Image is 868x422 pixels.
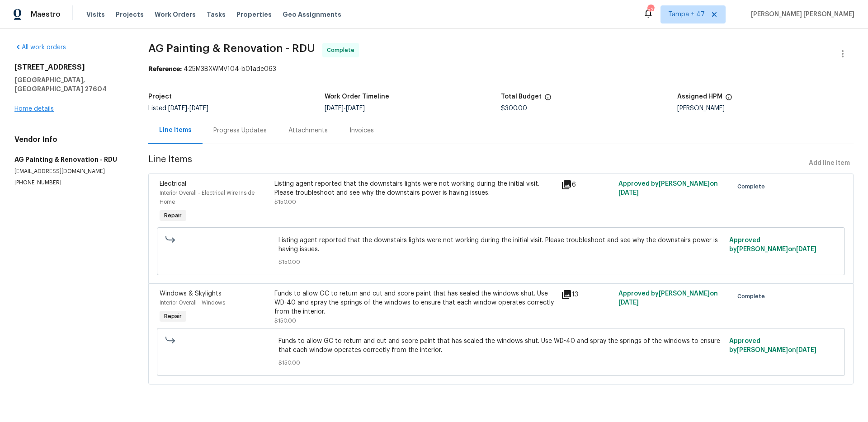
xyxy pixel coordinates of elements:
div: Listing agent reported that the downstairs lights were not working during the initial visit. Plea... [274,179,556,197]
span: AG Painting & Renovation - RDU [148,43,315,54]
p: [PHONE_NUMBER] [14,179,127,187]
h5: [GEOGRAPHIC_DATA], [GEOGRAPHIC_DATA] 27604 [14,75,127,94]
span: Maestro [31,10,61,19]
div: 425M3BXWMV104-b01ade063 [148,65,854,74]
span: Line Items [148,155,805,172]
span: [DATE] [618,190,639,196]
span: $150.00 [274,318,296,324]
h5: Project [148,94,172,100]
span: Windows & Skylights [160,291,222,297]
span: Projects [116,10,144,19]
div: Line Items [159,126,192,135]
div: Attachments [288,126,328,135]
span: [DATE] [168,105,187,112]
span: Complete [327,46,358,55]
span: Repair [160,312,185,321]
span: Approved by [PERSON_NAME] on [618,181,718,196]
span: Listed [148,105,208,112]
span: Funds to allow GC to return and cut and score paint that has sealed the windows shut. Use WD-40 a... [278,337,724,355]
h5: Total Budget [501,94,542,100]
span: Tasks [207,11,226,18]
h4: Vendor Info [14,135,127,144]
span: Interior Overall - Electrical Wire Inside Home [160,190,255,205]
p: [EMAIL_ADDRESS][DOMAIN_NAME] [14,168,127,175]
div: Progress Updates [213,126,267,135]
span: Tampa + 47 [668,10,705,19]
span: The total cost of line items that have been proposed by Opendoor. This sum includes line items th... [544,94,552,105]
span: [DATE] [346,105,365,112]
b: Reference: [148,66,182,72]
span: [DATE] [796,246,816,253]
span: $150.00 [278,358,724,367]
span: [DATE] [796,347,816,353]
span: Approved by [PERSON_NAME] on [729,237,816,253]
span: [DATE] [325,105,344,112]
span: Approved by [PERSON_NAME] on [618,291,718,306]
span: Visits [86,10,105,19]
span: [PERSON_NAME] [PERSON_NAME] [747,10,854,19]
span: Work Orders [155,10,196,19]
span: $150.00 [274,199,296,205]
div: 13 [561,289,613,300]
div: [PERSON_NAME] [677,105,854,112]
span: [DATE] [189,105,208,112]
span: Geo Assignments [283,10,341,19]
span: Approved by [PERSON_NAME] on [729,338,816,353]
span: Electrical [160,181,186,187]
span: Complete [737,182,769,191]
span: Listing agent reported that the downstairs lights were not working during the initial visit. Plea... [278,236,724,254]
span: [DATE] [618,300,639,306]
a: Home details [14,106,54,112]
span: Properties [236,10,272,19]
span: $150.00 [278,258,724,267]
div: Funds to allow GC to return and cut and score paint that has sealed the windows shut. Use WD-40 a... [274,289,556,316]
h2: [STREET_ADDRESS] [14,63,127,72]
span: $300.00 [501,105,527,112]
a: All work orders [14,44,66,51]
span: Complete [737,292,769,301]
span: The hpm assigned to this work order. [725,94,732,105]
span: - [168,105,208,112]
span: - [325,105,365,112]
span: Repair [160,211,185,220]
span: Interior Overall - Windows [160,300,225,305]
div: 526 [647,5,654,14]
h5: Assigned HPM [677,94,722,100]
h5: AG Painting & Renovation - RDU [14,155,127,164]
div: 6 [561,179,613,190]
h5: Work Order Timeline [325,94,389,100]
div: Invoices [349,126,374,135]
